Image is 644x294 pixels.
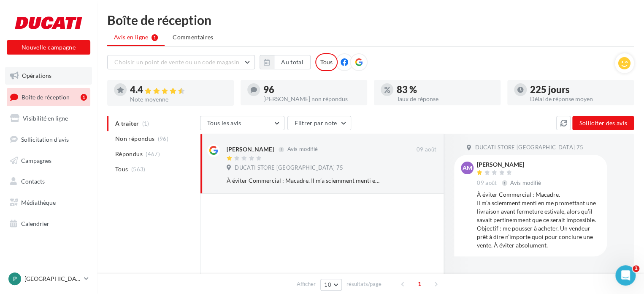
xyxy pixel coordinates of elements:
button: Tous les avis [200,116,284,130]
span: 1 [633,265,639,272]
div: [PERSON_NAME] non répondus [263,96,360,102]
span: Afficher [297,280,316,288]
span: Tous les avis [207,119,241,126]
span: Médiathèque [21,199,56,206]
span: résultats/page [346,280,382,288]
span: (96) [158,135,168,142]
div: 225 jours [530,85,627,94]
iframe: Intercom live chat [615,265,636,286]
span: Avis modifié [287,146,318,153]
div: Boîte de réception [107,14,634,26]
div: Tous [315,53,338,71]
button: Solliciter des avis [572,116,634,130]
span: Calendrier [21,220,49,227]
div: À éviter Commercial : Macadre. Il m’a sciemment menti en me promettant une livraison avant fermet... [227,176,382,185]
span: (563) [131,166,146,173]
div: 4.4 [130,85,227,95]
a: Sollicitation d'avis [5,131,92,148]
span: Choisir un point de vente ou un code magasin [114,58,239,66]
span: Campagnes [21,157,51,164]
button: Au total [274,55,311,69]
a: Calendrier [5,215,92,233]
button: Choisir un point de vente ou un code magasin [107,55,255,69]
span: Tous [115,165,128,173]
button: Nouvelle campagne [7,40,90,55]
span: Boîte de réception [22,93,70,100]
span: (467) [146,151,160,157]
span: Commentaires [173,33,213,41]
span: Sollicitation d'avis [21,136,69,143]
button: Au total [260,55,311,69]
span: Non répondus [115,135,154,143]
a: Campagnes [5,152,92,170]
span: AM [463,164,472,172]
span: 1 [413,277,426,291]
a: Visibilité en ligne [5,110,92,127]
a: Contacts [5,173,92,190]
span: DUCATI STORE [GEOGRAPHIC_DATA] 75 [475,144,583,151]
p: [GEOGRAPHIC_DATA] [24,275,81,283]
a: P [GEOGRAPHIC_DATA] [7,271,90,287]
span: Avis modifié [510,179,541,186]
span: Visibilité en ligne [23,115,68,122]
a: Opérations [5,67,92,85]
span: Opérations [22,72,51,79]
span: 09 août [477,179,497,187]
span: P [13,275,17,283]
div: [PERSON_NAME] [227,145,274,154]
div: À éviter Commercial : Macadre. Il m’a sciemment menti en me promettant une livraison avant fermet... [477,190,600,250]
button: Filtrer par note [287,116,351,130]
span: DUCATI STORE [GEOGRAPHIC_DATA] 75 [235,164,343,172]
span: Contacts [21,178,45,185]
div: Délai de réponse moyen [530,96,627,102]
div: Taux de réponse [397,96,494,102]
div: 1 [81,94,87,101]
button: 10 [320,279,342,291]
div: Note moyenne [130,96,227,102]
span: Répondus [115,150,143,158]
div: 96 [263,85,360,94]
a: Médiathèque [5,194,92,212]
span: 09 août [417,146,436,154]
a: Boîte de réception1 [5,88,92,106]
div: [PERSON_NAME] [477,162,543,168]
div: 83 % [397,85,494,94]
span: 10 [324,281,331,288]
